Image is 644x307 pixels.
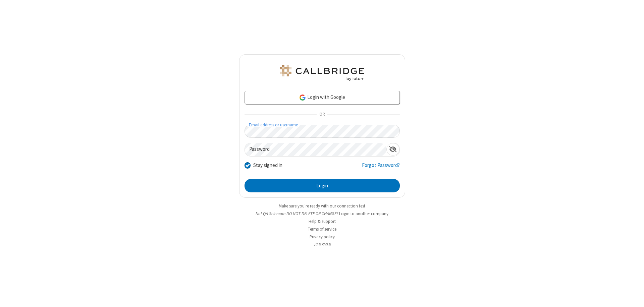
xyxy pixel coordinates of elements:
li: Not QA Selenium DO NOT DELETE OR CHANGE? [239,210,405,217]
a: Login with Google [245,91,400,104]
input: Password [245,143,386,156]
a: Make sure you're ready with our connection test [279,203,365,209]
button: Login [245,179,400,192]
li: v2.6.350.6 [239,241,405,248]
a: Terms of service [308,226,336,232]
img: google-icon.png [299,94,306,101]
input: Email address or username [245,125,400,138]
button: Login to another company [339,210,388,217]
iframe: Chat [627,290,639,302]
label: Stay signed in [253,162,282,169]
a: Privacy policy [310,234,335,240]
div: Show password [386,143,399,156]
img: QA Selenium DO NOT DELETE OR CHANGE [278,65,366,81]
a: Forgot Password? [362,162,400,174]
a: Help & support [309,219,336,224]
span: OR [317,110,327,119]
